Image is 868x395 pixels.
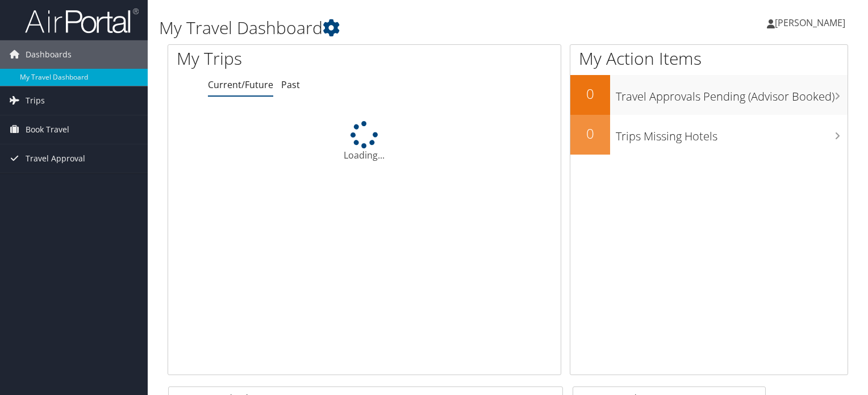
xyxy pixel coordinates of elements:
[570,75,848,115] a: 0Travel Approvals Pending (Advisor Booked)
[775,16,845,29] span: [PERSON_NAME]
[570,47,848,70] h1: My Action Items
[616,123,848,144] h3: Trips Missing Hotels
[26,144,85,173] span: Travel Approval
[159,16,624,40] h1: My Travel Dashboard
[570,115,848,155] a: 0Trips Missing Hotels
[570,84,610,103] h2: 0
[177,47,389,70] h1: My Trips
[168,121,561,162] div: Loading...
[767,6,857,40] a: [PERSON_NAME]
[208,78,273,91] a: Current/Future
[570,124,610,143] h2: 0
[281,78,300,91] a: Past
[26,115,69,144] span: Book Travel
[26,40,72,69] span: Dashboards
[616,83,848,105] h3: Travel Approvals Pending (Advisor Booked)
[26,86,45,115] span: Trips
[25,7,139,34] img: airportal-logo.png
